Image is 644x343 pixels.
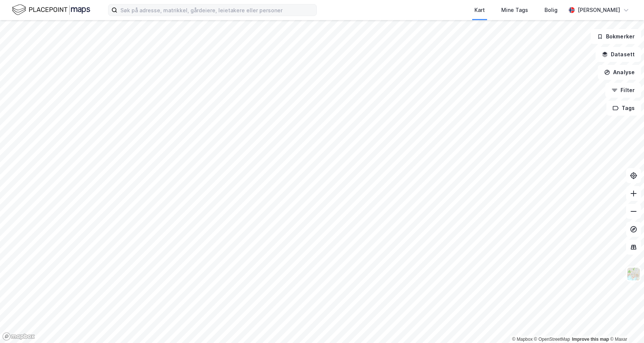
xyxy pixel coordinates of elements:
button: Datasett [596,47,641,62]
button: Bokmerker [591,29,641,44]
button: Analyse [598,65,641,80]
input: Søk på adresse, matrikkel, gårdeiere, leietakere eller personer [117,4,316,16]
img: logo.f888ab2527a4732fd821a326f86c7f29.svg [12,3,90,16]
div: Mine Tags [501,6,528,15]
a: Mapbox [512,337,533,342]
div: [PERSON_NAME] [578,6,620,15]
a: Improve this map [572,337,609,342]
div: Kontrollprogram for chat [607,307,644,343]
iframe: Chat Widget [607,307,644,343]
button: Tags [606,101,641,116]
a: OpenStreetMap [534,337,570,342]
button: Filter [605,83,641,98]
div: Kart [474,6,485,15]
a: Mapbox homepage [2,332,35,341]
div: Bolig [544,6,558,15]
img: Z [626,267,641,281]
